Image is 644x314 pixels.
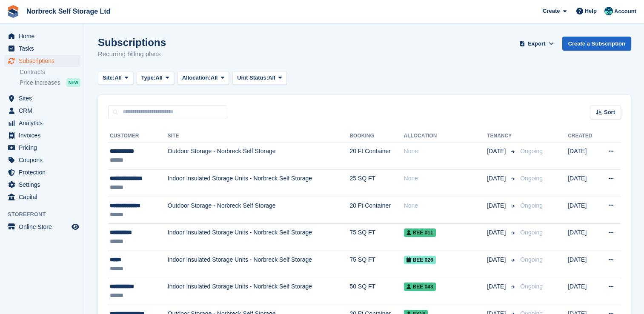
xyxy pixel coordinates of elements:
span: Type: [141,74,156,82]
td: [DATE] [568,170,598,197]
span: Export [528,40,545,48]
a: menu [4,142,80,154]
td: [DATE] [568,197,598,224]
span: Ongoing [520,202,543,209]
td: [DATE] [568,278,598,305]
span: Account [614,7,636,16]
div: None [404,174,487,183]
span: Ongoing [520,256,543,263]
span: [DATE] [487,174,507,183]
span: [DATE] [487,282,507,291]
a: menu [4,43,80,54]
a: menu [4,166,80,178]
div: NEW [66,78,80,87]
button: Unit Status: All [232,71,286,85]
span: All [114,74,122,82]
a: Preview store [70,222,80,232]
span: BEE 011 [404,228,436,237]
span: All [155,74,163,82]
a: menu [4,129,80,141]
th: Site [168,129,350,143]
span: Ongoing [520,148,543,154]
a: Norbreck Self Storage Ltd [23,4,114,18]
a: menu [4,191,80,203]
span: Capital [19,191,70,203]
td: 75 SQ FT [349,251,404,278]
th: Booking [349,129,404,143]
span: Sort [604,108,615,117]
td: Indoor Insulated Storage Units - Norbreck Self Storage [168,278,350,305]
a: menu [4,55,80,67]
a: menu [4,179,80,191]
span: Ongoing [520,175,543,182]
span: [DATE] [487,228,507,237]
a: Contracts [20,68,80,76]
td: 20 Ft Container [349,197,404,224]
td: Outdoor Storage - Norbreck Self Storage [168,143,350,170]
span: Subscriptions [19,55,70,67]
p: Recurring billing plans [98,49,166,59]
span: All [268,74,275,82]
a: menu [4,117,80,129]
td: 50 SQ FT [349,278,404,305]
td: 75 SQ FT [349,224,404,251]
td: 20 Ft Container [349,143,404,170]
span: BEE 043 [404,283,436,291]
th: Customer [108,129,168,143]
span: Coupons [19,154,70,166]
span: Pricing [19,142,70,154]
td: Indoor Insulated Storage Units - Norbreck Self Storage [168,224,350,251]
span: Tasks [19,43,70,54]
a: menu [4,30,80,42]
span: All [211,74,218,82]
button: Type: All [137,71,174,85]
button: Export [518,37,555,51]
th: Created [568,129,598,143]
span: [DATE] [487,147,507,156]
span: Site: [103,74,114,82]
span: Storefront [8,210,85,219]
span: Help [585,7,597,15]
span: Home [19,30,70,42]
td: 25 SQ FT [349,170,404,197]
a: menu [4,154,80,166]
span: Online Store [19,221,70,233]
a: menu [4,221,80,233]
td: Outdoor Storage - Norbreck Self Storage [168,197,350,224]
span: Invoices [19,129,70,141]
span: Create [543,7,560,15]
img: Sally King [604,7,613,15]
td: Indoor Insulated Storage Units - Norbreck Self Storage [168,170,350,197]
th: Tenancy [487,129,517,143]
span: Sites [19,92,70,104]
a: Create a Subscription [562,37,631,51]
div: None [404,201,487,210]
button: Site: All [98,71,133,85]
a: Price increases NEW [20,78,80,87]
th: Allocation [404,129,487,143]
h1: Subscriptions [98,37,166,48]
button: Allocation: All [177,71,229,85]
span: Price increases [20,79,60,87]
span: Unit Status: [237,74,268,82]
a: menu [4,92,80,104]
div: None [404,147,487,156]
span: Analytics [19,117,70,129]
span: Settings [19,179,70,191]
td: [DATE] [568,224,598,251]
span: CRM [19,105,70,117]
span: Ongoing [520,229,543,236]
img: stora-icon-8386f47178a22dfd0bd8f6a31ec36ba5ce8667c1dd55bd0f319d3a0aa187defe.svg [7,5,20,18]
td: [DATE] [568,143,598,170]
td: [DATE] [568,251,598,278]
span: Protection [19,166,70,178]
span: Ongoing [520,283,543,290]
span: [DATE] [487,201,507,210]
span: [DATE] [487,255,507,264]
span: Allocation: [182,74,211,82]
td: Indoor Insulated Storage Units - Norbreck Self Storage [168,251,350,278]
span: BEE 026 [404,256,436,264]
a: menu [4,105,80,117]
